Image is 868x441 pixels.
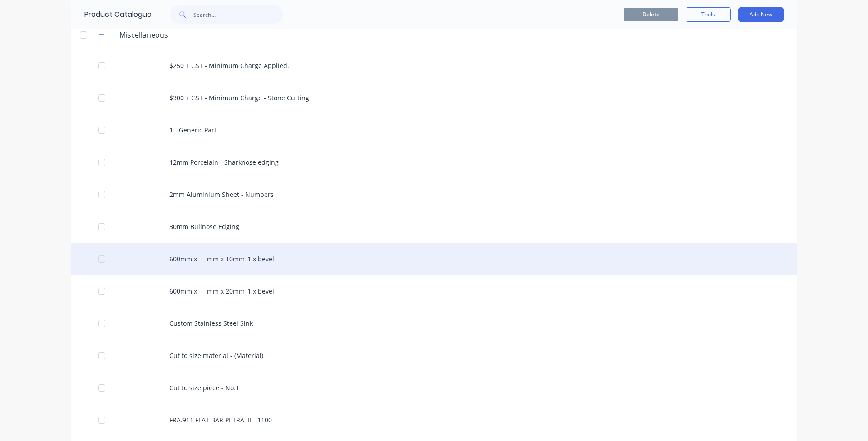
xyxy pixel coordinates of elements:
[71,178,797,211] div: 2mm Aluminium Sheet - Numbers
[71,49,797,82] div: $250 + GST - Minimum Charge Applied.
[686,7,731,22] button: Tools
[738,7,784,22] button: Add New
[71,372,797,404] div: Cut to size piece - No.1
[112,29,175,40] div: Miscellaneous
[71,404,797,436] div: FRA.911 FLAT BAR PETRA III - 1100
[624,8,678,21] button: Delete
[71,114,797,146] div: 1 - Generic Part
[71,243,797,275] div: 600mm x ___mm x 10mm_1 x bevel
[71,307,797,339] div: Custom Stainless Steel Sink
[71,146,797,178] div: 12mm Porcelain - Sharknose edging
[193,5,283,24] input: Search...
[71,211,797,243] div: 30mm Bullnose Edging
[71,275,797,307] div: 600mm x ___mm x 20mm_1 x bevel
[71,339,797,372] div: Cut to size material - (Material)
[71,82,797,114] div: $300 + GST - Minimum Charge - Stone Cutting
